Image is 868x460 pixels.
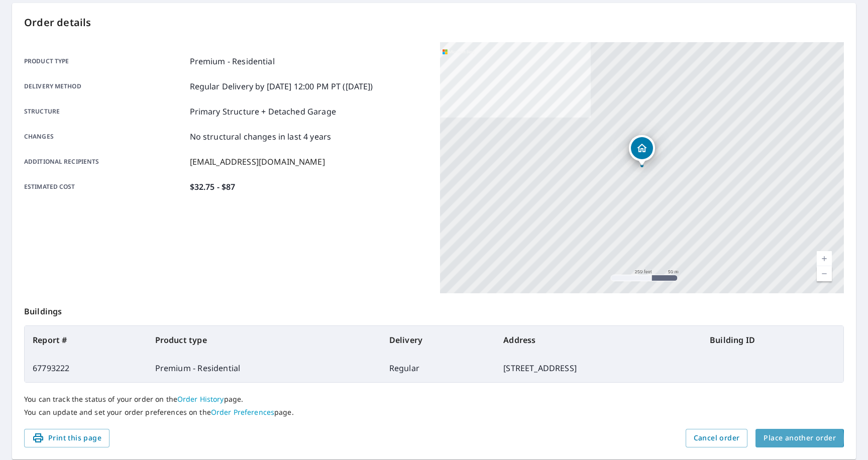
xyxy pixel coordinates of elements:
td: [STREET_ADDRESS] [495,354,702,382]
th: Product type [147,326,381,354]
th: Report # [25,326,147,354]
p: Delivery method [24,80,186,92]
p: You can update and set your order preferences on the page. [24,408,844,417]
span: Place another order [764,432,836,444]
a: Current Level 17, Zoom Out [817,266,832,281]
p: Changes [24,131,186,143]
div: Dropped pin, building 1, Residential property, 200 SW Chardonnay Blvd Bentonville, AR 72712 [629,135,655,166]
p: Structure [24,105,186,118]
button: Cancel order [686,429,748,447]
a: Order Preferences [211,407,274,417]
span: Cancel order [694,432,740,444]
a: Order History [177,394,224,404]
p: You can track the status of your order on the page. [24,395,844,404]
p: Buildings [24,293,844,325]
td: 67793222 [25,354,147,382]
button: Print this page [24,429,110,447]
p: Additional recipients [24,156,186,168]
p: Primary Structure + Detached Garage [190,105,336,118]
p: Regular Delivery by [DATE] 12:00 PM PT ([DATE]) [190,80,373,92]
button: Place another order [755,429,844,447]
th: Building ID [702,326,843,354]
a: Current Level 17, Zoom In [817,251,832,266]
p: $32.75 - $87 [190,181,236,193]
p: No structural changes in last 4 years [190,131,332,143]
p: Product type [24,55,186,67]
th: Address [495,326,702,354]
td: Regular [381,354,495,382]
th: Delivery [381,326,495,354]
p: Estimated cost [24,181,186,193]
p: Order details [24,15,844,30]
td: Premium - Residential [147,354,381,382]
p: [EMAIL_ADDRESS][DOMAIN_NAME] [190,156,325,168]
p: Premium - Residential [190,55,275,67]
span: Print this page [32,432,101,444]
